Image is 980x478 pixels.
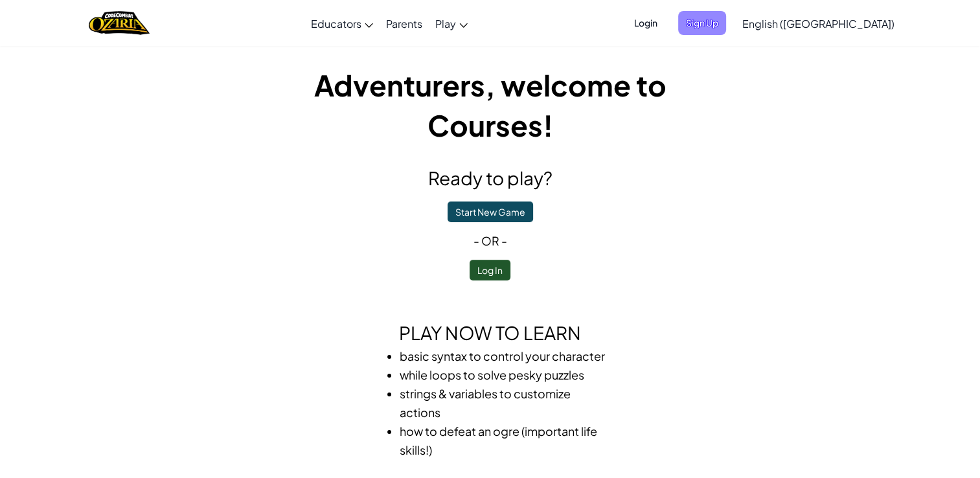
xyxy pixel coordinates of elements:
[473,233,481,248] span: -
[257,165,724,192] h2: Ready to play?
[736,6,901,41] a: English ([GEOGRAPHIC_DATA])
[257,65,724,145] h1: Adventurers, welcome to Courses!
[400,347,607,365] li: basic syntax to control your character
[89,10,149,36] a: Ozaria by CodeCombat logo
[742,17,895,30] span: English ([GEOGRAPHIC_DATA])
[429,6,474,41] a: Play
[311,17,361,30] span: Educators
[678,11,726,35] button: Sign Up
[435,17,456,30] span: Play
[499,233,507,248] span: -
[89,10,149,36] img: Home
[400,365,607,384] li: while loops to solve pesky puzzles
[257,319,724,347] h2: Play now to learn
[400,422,607,459] li: how to defeat an ogre (important life skills!)
[400,384,607,422] li: strings & variables to customize actions
[481,233,499,248] span: or
[448,201,533,222] button: Start New Game
[304,6,380,41] a: Educators
[626,11,665,35] button: Login
[470,260,510,280] button: Log In
[380,6,429,41] a: Parents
